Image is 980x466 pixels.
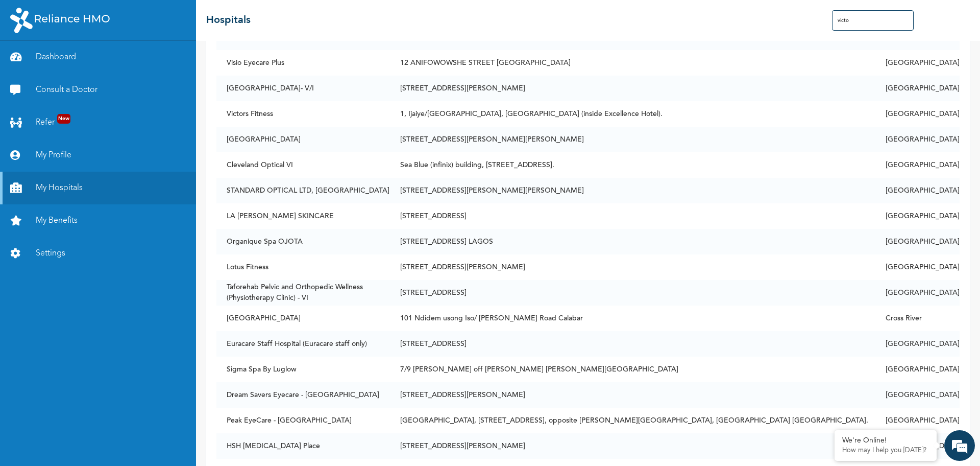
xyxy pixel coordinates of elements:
td: [GEOGRAPHIC_DATA] [875,331,960,357]
td: [GEOGRAPHIC_DATA] [875,357,960,382]
td: 101 Ndidem usong Iso/ [PERSON_NAME] Road Calabar [390,306,875,331]
input: Search Hospitals... [832,10,914,31]
td: [STREET_ADDRESS] [390,331,875,357]
td: Organique Spa OJOTA [216,229,390,254]
td: [STREET_ADDRESS][PERSON_NAME][PERSON_NAME] [390,178,875,203]
div: We're Online! [842,436,929,445]
td: Euracare Staff Hospital (Euracare staff only) [216,331,390,357]
td: [GEOGRAPHIC_DATA] [875,127,960,152]
td: [GEOGRAPHIC_DATA], [STREET_ADDRESS], opposite [PERSON_NAME][GEOGRAPHIC_DATA], [GEOGRAPHIC_DATA] [... [390,408,875,433]
span: We're online! [59,145,141,248]
div: Minimize live chat window [167,5,192,30]
td: 7/9 [PERSON_NAME] off [PERSON_NAME] [PERSON_NAME][GEOGRAPHIC_DATA] [390,357,875,382]
td: Sea Blue (infinix) building, [STREET_ADDRESS]. [390,152,875,178]
td: Cleveland Optical VI [216,152,390,178]
td: Sigma Spa By Luglow [216,357,390,382]
img: d_794563401_company_1708531726252_794563401 [19,51,41,77]
td: Visio Eyecare Plus [216,50,390,76]
td: Peak EyeCare - [GEOGRAPHIC_DATA] [216,408,390,433]
td: [STREET_ADDRESS][PERSON_NAME] [390,254,875,280]
td: [GEOGRAPHIC_DATA] [875,152,960,178]
td: Taforehab Pelvic and Orthopedic Wellness (Physiotherapy Clinic) - VI [216,280,390,306]
td: [STREET_ADDRESS] [390,280,875,306]
td: [GEOGRAPHIC_DATA] [875,76,960,101]
textarea: Type your message and hit 'Enter' [5,311,194,346]
td: [GEOGRAPHIC_DATA] [875,203,960,229]
td: [GEOGRAPHIC_DATA] [875,101,960,127]
td: [STREET_ADDRESS] LAGOS [390,229,875,254]
td: [STREET_ADDRESS][PERSON_NAME] [390,382,875,408]
img: RelianceHMO's Logo [10,8,110,33]
td: LA [PERSON_NAME] SKINCARE [216,203,390,229]
td: [GEOGRAPHIC_DATA] [875,254,960,280]
td: 1, Ijaiye/[GEOGRAPHIC_DATA], [GEOGRAPHIC_DATA] (inside Excellence Hotel). [390,101,875,127]
td: [GEOGRAPHIC_DATA] [875,50,960,76]
td: 12 ANIFOWOWSHE STREET [GEOGRAPHIC_DATA] [390,50,875,76]
td: Lotus Fitness [216,254,390,280]
td: STANDARD OPTICAL LTD, [GEOGRAPHIC_DATA] [216,178,390,203]
td: [STREET_ADDRESS][PERSON_NAME] [390,76,875,101]
td: Dream Savers Eyecare - [GEOGRAPHIC_DATA] [216,382,390,408]
td: [GEOGRAPHIC_DATA]- V/I [216,76,390,101]
td: [GEOGRAPHIC_DATA] [216,127,390,152]
div: Chat with us now [53,57,171,71]
td: Victors Fitness [216,101,390,127]
td: [GEOGRAPHIC_DATA] [875,178,960,203]
td: [GEOGRAPHIC_DATA] [875,280,960,306]
td: [GEOGRAPHIC_DATA] [216,306,390,331]
td: [STREET_ADDRESS] [390,203,875,229]
td: [GEOGRAPHIC_DATA] [875,408,960,433]
td: [GEOGRAPHIC_DATA] [875,229,960,254]
td: Cross River [875,306,960,331]
td: [STREET_ADDRESS][PERSON_NAME][PERSON_NAME] [390,127,875,152]
span: Conversation [5,364,100,371]
td: [GEOGRAPHIC_DATA] [875,382,960,408]
span: New [57,114,70,124]
h2: Hospitals [206,13,251,28]
div: FAQs [100,346,195,378]
td: [STREET_ADDRESS][PERSON_NAME] [390,433,875,459]
td: HSH [MEDICAL_DATA] Place [216,433,390,459]
p: How may I help you today? [842,447,929,455]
